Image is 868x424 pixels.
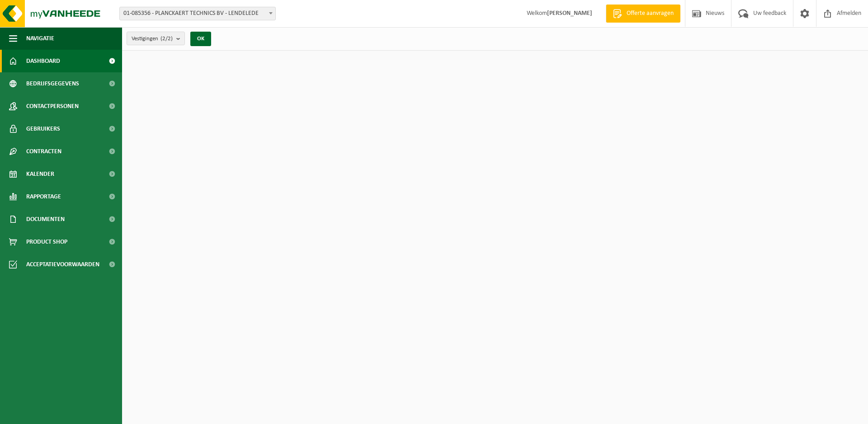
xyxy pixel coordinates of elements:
span: Kalender [26,163,54,185]
span: Vestigingen [132,32,173,46]
span: Dashboard [26,50,60,72]
span: Rapportage [26,185,61,208]
span: 01-085356 - PLANCKAERT TECHNICS BV - LENDELEDE [119,7,276,20]
span: Acceptatievoorwaarden [26,253,99,276]
count: (2/2) [160,36,173,42]
span: Navigatie [26,27,54,50]
span: Offerte aanvragen [624,9,676,18]
strong: [PERSON_NAME] [547,10,592,17]
span: Contracten [26,140,61,163]
span: Documenten [26,208,65,231]
span: Gebruikers [26,118,60,140]
span: 01-085356 - PLANCKAERT TECHNICS BV - LENDELEDE [120,7,275,20]
span: Contactpersonen [26,95,79,118]
button: OK [190,32,211,46]
button: Vestigingen(2/2) [127,32,185,45]
a: Offerte aanvragen [606,5,680,23]
span: Bedrijfsgegevens [26,72,79,95]
span: Product Shop [26,231,67,253]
